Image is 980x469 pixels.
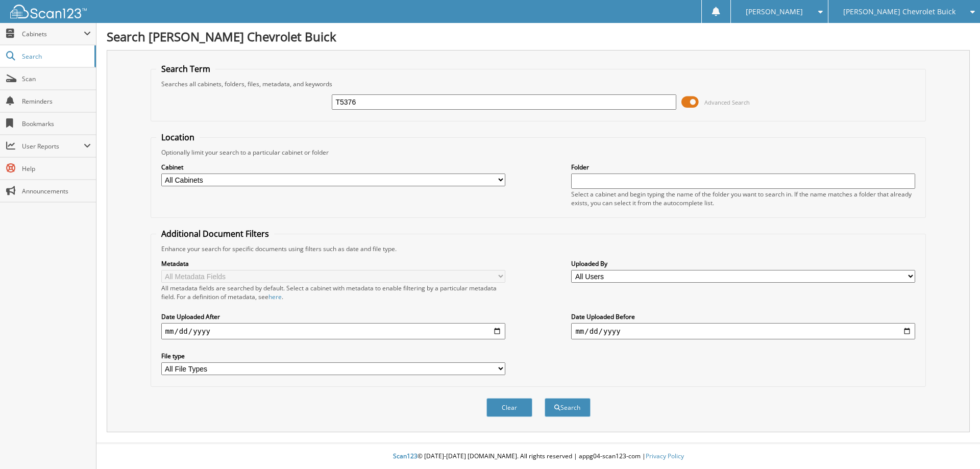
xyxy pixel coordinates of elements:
button: Clear [486,398,532,417]
span: User Reports [22,142,84,151]
legend: Location [156,132,200,143]
label: Uploaded By [571,259,915,268]
label: File type [161,352,505,360]
a: Privacy Policy [646,452,684,460]
input: start [161,323,505,339]
span: Help [22,164,91,173]
div: Searches all cabinets, folders, files, metadata, and keywords [156,80,921,88]
span: Cabinets [22,30,84,38]
legend: Search Term [156,63,215,75]
span: Search [22,52,89,61]
label: Folder [571,163,915,171]
span: Reminders [22,97,91,106]
span: [PERSON_NAME] [746,9,803,15]
div: Optionally limit your search to a particular cabinet or folder [156,148,921,157]
input: end [571,323,915,339]
span: Announcements [22,187,91,195]
div: Select a cabinet and begin typing the name of the folder you want to search in. If the name match... [571,190,915,207]
label: Date Uploaded After [161,312,505,321]
h1: Search [PERSON_NAME] Chevrolet Buick [107,28,970,45]
a: here [268,292,282,301]
label: Date Uploaded Before [571,312,915,321]
div: All metadata fields are searched by default. Select a cabinet with metadata to enable filtering b... [161,284,505,301]
label: Cabinet [161,163,505,171]
span: Scan123 [393,452,418,460]
span: Advanced Search [704,98,750,106]
span: Scan [22,75,91,83]
div: Enhance your search for specific documents using filters such as date and file type. [156,244,921,253]
span: Bookmarks [22,119,91,128]
div: © [DATE]-[DATE] [DOMAIN_NAME]. All rights reserved | appg04-scan123-com | [96,444,980,469]
img: scan123-logo-white.svg [10,5,87,18]
label: Metadata [161,259,505,268]
span: [PERSON_NAME] Chevrolet Buick [843,9,955,15]
button: Search [545,398,591,417]
legend: Additional Document Filters [156,228,274,239]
